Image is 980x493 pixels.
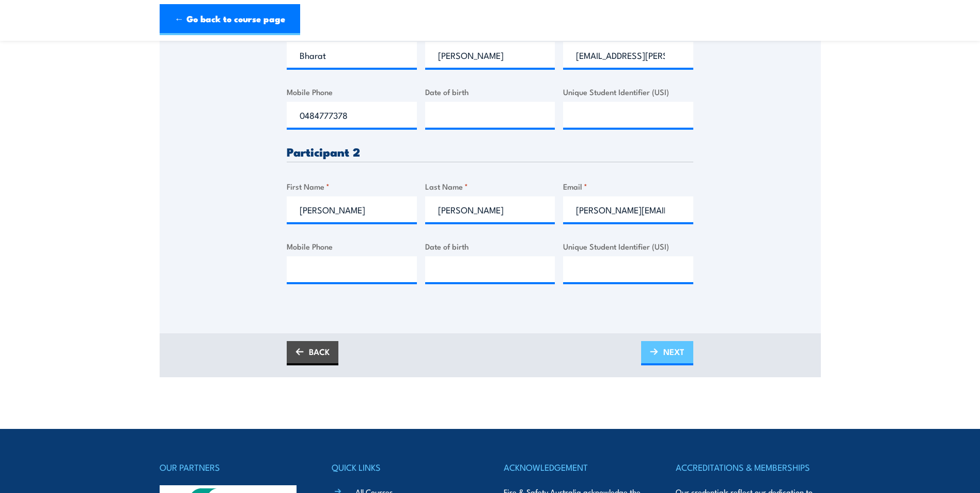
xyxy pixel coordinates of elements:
label: Date of birth [425,86,555,98]
h4: ACCREDITATIONS & MEMBERSHIPS [676,460,820,474]
label: Email [563,180,693,192]
a: BACK [287,341,338,365]
label: Date of birth [425,240,555,252]
h4: OUR PARTNERS [160,460,304,474]
a: ← Go back to course page [160,4,300,35]
label: Mobile Phone [287,86,417,98]
h3: Participant 2 [287,146,693,158]
label: Last Name [425,180,555,192]
label: First Name [287,180,417,192]
a: NEXT [641,341,693,365]
span: NEXT [663,338,685,365]
label: Unique Student Identifier (USI) [563,240,693,252]
h4: ACKNOWLEDGEMENT [504,460,648,474]
label: Unique Student Identifier (USI) [563,86,693,98]
label: Mobile Phone [287,240,417,252]
h4: QUICK LINKS [332,460,476,474]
